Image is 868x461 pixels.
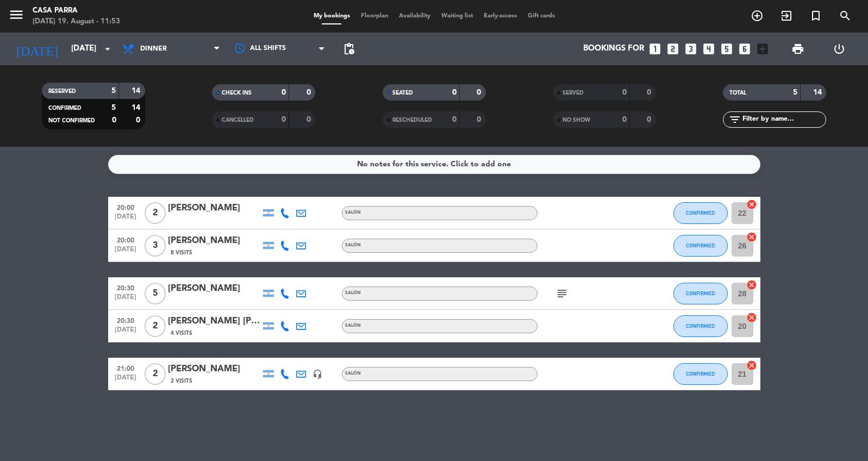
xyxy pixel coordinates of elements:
[563,90,584,96] span: SERVED
[112,314,139,326] span: 20:30
[648,42,662,56] i: looks_one
[307,116,313,123] strong: 0
[819,33,860,65] div: LOG OUT
[673,235,728,257] button: CONFIRMED
[48,89,76,94] span: RESERVED
[171,248,192,257] span: 8 Visits
[478,13,522,19] span: Early-access
[751,9,764,22] i: add_circle_outline
[394,13,436,19] span: Availability
[145,363,166,385] span: 2
[112,213,139,226] span: [DATE]
[112,294,139,306] span: [DATE]
[436,13,478,19] span: Waiting list
[168,201,260,215] div: [PERSON_NAME]
[345,323,361,328] span: SALÓN
[729,90,746,96] span: TOTAL
[48,105,82,111] span: CONFIRMED
[673,283,728,304] button: CONFIRMED
[112,362,139,374] span: 21:00
[342,42,355,55] span: pending_actions
[112,233,139,246] span: 20:00
[839,9,852,22] i: search
[111,87,116,95] strong: 5
[345,243,361,247] span: SALÓN
[112,374,139,387] span: [DATE]
[791,42,804,55] span: print
[168,234,260,248] div: [PERSON_NAME]
[702,42,716,56] i: looks_4
[673,315,728,337] button: CONFIRMED
[313,369,322,379] i: headset_mic
[112,281,139,294] span: 20:30
[112,326,139,339] span: [DATE]
[793,89,797,96] strong: 5
[345,291,361,295] span: SALÓN
[345,210,361,215] span: SALÓN
[728,113,741,126] i: filter_list
[33,16,120,27] div: [DATE] 19. August - 11:53
[622,89,627,96] strong: 0
[622,116,627,123] strong: 0
[308,13,355,19] span: My bookings
[452,116,457,123] strong: 0
[171,377,192,385] span: 2 Visits
[686,290,715,296] span: CONFIRMED
[583,44,644,54] span: Bookings for
[477,89,483,96] strong: 0
[720,42,734,56] i: looks_5
[755,42,770,56] i: add_box
[686,210,715,216] span: CONFIRMED
[833,42,846,55] i: power_settings_new
[8,7,24,27] button: menu
[222,117,254,123] span: CANCELLED
[452,89,457,96] strong: 0
[171,329,192,338] span: 4 Visits
[647,89,653,96] strong: 0
[477,116,483,123] strong: 0
[392,90,413,96] span: SEATED
[746,312,757,323] i: cancel
[746,232,757,242] i: cancel
[222,90,252,96] span: CHECK INS
[522,13,560,19] span: Gift cards
[101,42,114,55] i: arrow_drop_down
[686,242,715,248] span: CONFIRMED
[392,117,432,123] span: RESCHEDULED
[647,116,653,123] strong: 0
[738,42,752,56] i: looks_6
[746,279,757,290] i: cancel
[140,45,167,53] span: Dinner
[8,7,24,23] i: menu
[145,283,166,304] span: 5
[809,9,822,22] i: turned_in_not
[132,104,142,111] strong: 14
[145,315,166,337] span: 2
[111,104,116,111] strong: 5
[684,42,698,56] i: looks_3
[666,42,680,56] i: looks_two
[307,89,313,96] strong: 0
[813,89,824,96] strong: 14
[686,323,715,329] span: CONFIRMED
[357,158,511,171] div: No notes for this service. Click to add one
[282,116,286,123] strong: 0
[112,201,139,213] span: 20:00
[780,9,793,22] i: exit_to_app
[746,199,757,210] i: cancel
[168,282,260,296] div: [PERSON_NAME]
[48,118,95,123] span: NOT CONFIRMED
[282,89,286,96] strong: 0
[132,87,142,95] strong: 14
[563,117,590,123] span: NO SHOW
[8,37,66,61] i: [DATE]
[168,362,260,376] div: [PERSON_NAME]
[112,116,116,124] strong: 0
[355,13,394,19] span: Floorplan
[33,5,120,16] div: Casa Parra
[673,363,728,385] button: CONFIRMED
[168,314,260,328] div: [PERSON_NAME] [PERSON_NAME]
[673,202,728,224] button: CONFIRMED
[145,235,166,257] span: 3
[145,202,166,224] span: 2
